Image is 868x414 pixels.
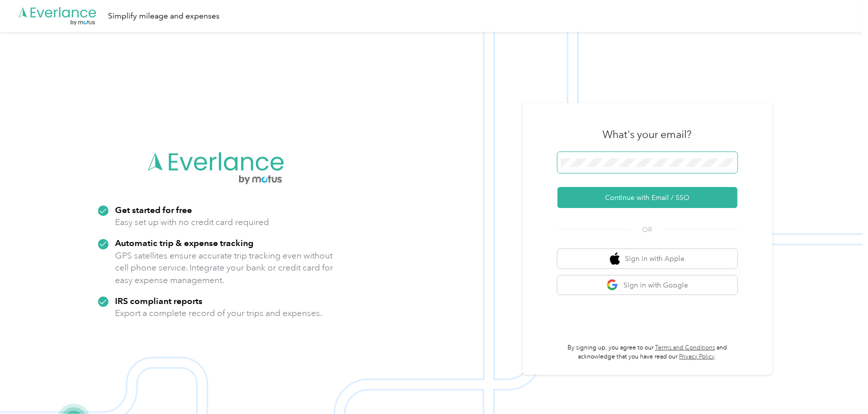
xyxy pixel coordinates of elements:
[630,224,665,235] span: OR
[557,275,737,295] button: google logoSign in with Google
[115,295,203,306] strong: IRS compliant reports
[679,353,715,360] a: Privacy Policy
[606,279,619,291] img: google logo
[557,343,737,361] p: By signing up, you agree to our and acknowledge that you have read our .
[603,127,692,141] h3: What's your email?
[115,237,254,248] strong: Automatic trip & expense tracking
[108,10,219,22] div: Simplify mileage and expenses
[115,249,334,286] p: GPS satellites ensure accurate trip tracking even without cell phone service. Integrate your bank...
[115,307,322,319] p: Export a complete record of your trips and expenses.
[655,344,715,351] a: Terms and Conditions
[610,252,620,265] img: apple logo
[115,204,192,215] strong: Get started for free
[557,249,737,268] button: apple logoSign in with Apple
[115,216,269,228] p: Easy set up with no credit card required
[557,187,737,208] button: Continue with Email / SSO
